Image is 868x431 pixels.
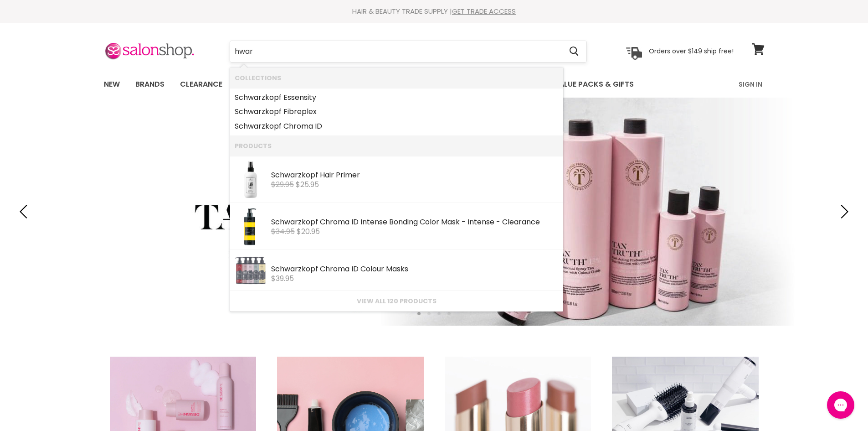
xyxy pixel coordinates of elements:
span: $20.95 [297,226,320,237]
li: Collections: Schwarzkopf Chroma ID [230,119,563,136]
iframe: Gorgias live chat messenger [822,388,859,422]
b: hwar [280,217,298,227]
a: Sczkopf Chroma ID [235,119,559,134]
span: $25.95 [296,179,319,190]
b: hwar [243,92,262,103]
form: Product [230,41,587,62]
b: hwar [280,170,298,180]
a: Clearance [173,75,229,94]
li: Collections: Schwarzkopf Fibreplex [230,104,563,119]
li: Page dot 3 [437,312,441,315]
div: Sc zkopf Chroma ID Colour Masks [271,265,559,275]
s: $34.95 [271,226,295,237]
img: chrome-id-700x700.webp [235,254,267,286]
li: Products: Schwarzkopf Hair Primer [230,156,563,203]
li: Collections [230,68,563,88]
nav: Main [92,71,776,98]
a: New [97,75,127,94]
a: Brands [128,75,171,94]
li: Products: Schwarzkopf Chroma ID Colour Masks [230,250,563,291]
a: Sign In [733,75,768,94]
a: Value Packs & Gifts [547,75,641,94]
a: GET TRADE ACCESS [452,6,516,16]
div: Sc zkopf Hair Primer [271,171,559,181]
input: Search [230,41,562,62]
img: schwarzkopf-bonding-mask-yellow_200x.png [244,208,257,246]
li: Collections: Schwarzkopf Essensity [230,88,563,105]
p: Orders over $149 ship free! [649,47,734,55]
button: Previous [16,203,34,221]
li: Products: Schwarzkopf Chroma ID Intense Bonding Color Mask - Intense - Clearance [230,203,563,250]
li: Page dot 1 [417,312,421,315]
ul: Main menu [97,71,687,98]
a: View all 120 products [235,297,559,305]
s: $29.95 [271,179,294,190]
img: ecualizador-de-porosidad-hair-primer-250-ml_1_g_200x.jpg [243,161,258,199]
li: Products [230,135,563,156]
li: Page dot 4 [447,312,451,315]
li: Page dot 2 [427,312,431,315]
a: Sczkopf Fibreplex [235,104,559,119]
b: hwar [243,106,262,117]
span: $39.95 [271,273,294,284]
button: Search [562,41,586,62]
a: Sczkopf Essensity [235,90,559,105]
div: HAIR & BEAUTY TRADE SUPPLY | [92,7,776,16]
div: Sc zkopf Chroma ID Intense Bonding Color Mask - Intense - Clearance [271,218,559,228]
button: Next [834,203,852,221]
b: hwar [280,264,298,274]
li: View All [230,291,563,311]
b: hwar [243,121,262,131]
